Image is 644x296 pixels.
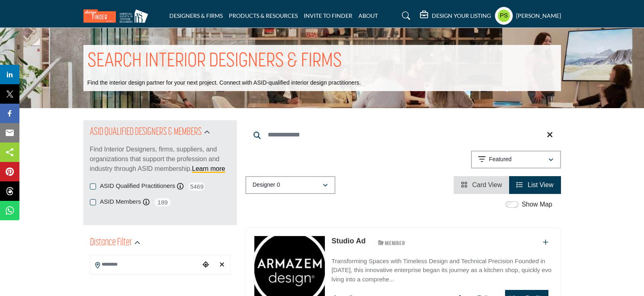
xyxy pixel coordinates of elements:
[169,12,223,19] a: DESIGNERS & FIRMS
[509,176,561,194] li: List View
[331,237,365,245] a: Studio Ad
[516,12,561,20] h5: [PERSON_NAME]
[192,165,225,172] a: Learn more
[358,12,378,19] a: ABOUT
[331,236,365,247] p: Studio Ad
[331,257,552,284] p: Transforming Spaces with Timeless Design and Technical Precision Founded in [DATE], this innovati...
[90,257,200,273] input: Search Location
[516,181,553,188] a: View List
[432,12,491,19] h5: DESIGN YOUR LISTING
[90,236,132,250] h2: Distance Filter
[87,49,342,74] h1: SEARCH INTERIOR DESIGNERS & FIRMS
[87,79,361,87] p: Find the interior design partner for your next project. Connect with ASID-qualified interior desi...
[154,197,172,207] span: 189
[100,197,141,207] label: ASID Members
[543,239,548,246] a: Add To List
[528,181,554,188] span: List View
[253,181,280,189] p: Designer 0
[216,256,228,274] div: Clear search location
[100,181,175,191] label: ASID Qualified Practitioners
[394,9,416,22] a: Search
[495,7,513,25] button: Show hide supplier dropdown
[90,183,96,190] input: ASID Qualified Practitioners checkbox
[90,145,230,174] p: Find Interior Designers, firms, suppliers, and organizations that support the profession and indu...
[200,256,212,274] div: Choose your current location
[522,200,552,209] label: Show Map
[229,12,298,19] a: PRODUCTS & RESOURCES
[420,11,491,21] div: DESIGN YOUR LISTING
[304,12,352,19] a: INVITE TO FINDER
[461,181,502,188] a: View Card
[90,199,96,205] input: ASID Members checkbox
[472,181,502,188] span: Card View
[489,155,512,164] p: Featured
[188,181,206,192] span: 5469
[331,252,552,284] a: Transforming Spaces with Timeless Design and Technical Precision Founded in [DATE], this innovati...
[471,151,561,168] button: Featured
[373,238,410,248] img: ASID Members Badge Icon
[245,176,335,194] button: Designer 0
[83,9,152,23] img: Site Logo
[454,176,509,194] li: Card View
[90,125,202,140] h2: ASID QUALIFIED DESIGNERS & MEMBERS
[245,125,561,145] input: Search Keyword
